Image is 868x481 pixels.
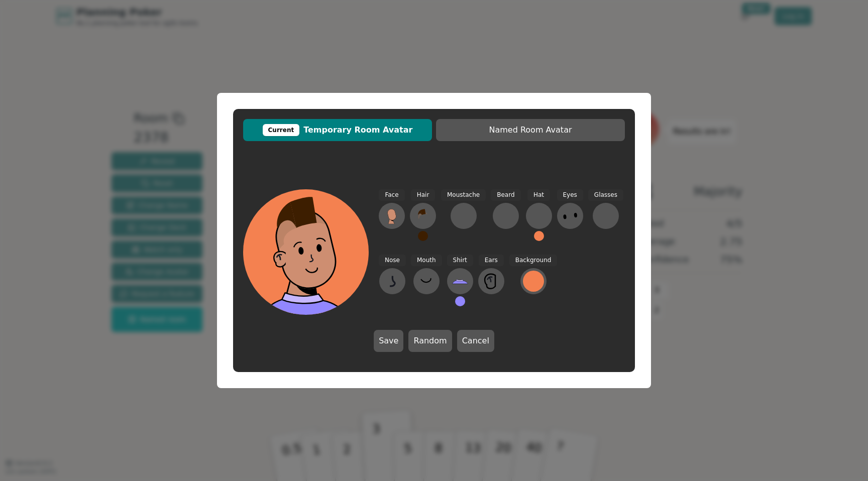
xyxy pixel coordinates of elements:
[557,189,583,201] span: Eyes
[509,255,558,266] span: Background
[491,189,520,201] span: Beard
[411,255,442,266] span: Mouth
[588,189,623,201] span: Glasses
[243,119,432,141] button: CurrentTemporary Room Avatar
[379,189,404,201] span: Face
[436,119,625,141] button: Named Room Avatar
[457,330,494,352] button: Cancel
[408,330,452,352] button: Random
[379,255,406,266] span: Nose
[441,189,486,201] span: Moustache
[263,124,300,136] div: Current
[374,330,403,352] button: Save
[447,255,473,266] span: Shirt
[411,189,436,201] span: Hair
[441,124,620,136] span: Named Room Avatar
[527,189,550,201] span: Hat
[248,124,427,136] span: Temporary Room Avatar
[479,255,504,266] span: Ears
